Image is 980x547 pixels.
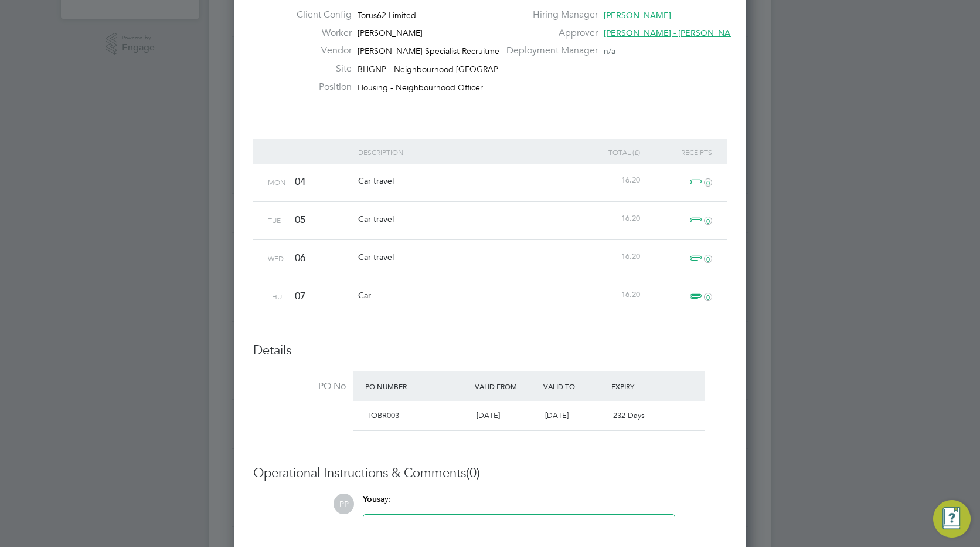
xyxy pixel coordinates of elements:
[613,410,645,420] span: 232 Days
[358,28,423,38] span: [PERSON_NAME]
[621,251,640,261] span: 16.20
[355,139,571,166] div: Description
[358,82,483,93] span: Housing - Neighbourhood Officer
[545,410,569,420] span: [DATE]
[253,342,727,359] h3: Details
[358,64,549,75] span: BHGNP - Neighbourhood [GEOGRAPHIC_DATA]…
[362,376,472,397] div: PO Number
[363,494,377,504] span: You
[287,27,352,39] label: Worker
[268,215,281,225] span: Tue
[621,213,640,223] span: 16.20
[604,46,615,56] span: n/a
[253,380,346,393] label: PO No
[295,290,305,302] span: 07
[604,28,746,38] span: [PERSON_NAME] - [PERSON_NAME]
[287,81,352,93] label: Position
[704,255,712,263] i: 0
[571,139,643,166] div: Total (£)
[704,293,712,301] i: 0
[358,46,537,56] span: [PERSON_NAME] Specialist Recruitment Limited
[499,9,598,21] label: Hiring Manager
[358,10,416,21] span: Torus62 Limited
[287,63,352,75] label: Site
[295,214,305,226] span: 05
[268,292,282,301] span: Thu
[621,289,640,299] span: 16.20
[287,45,352,57] label: Vendor
[358,252,394,262] span: Car travel
[499,27,598,39] label: Approver
[268,177,285,187] span: Mon
[334,494,354,514] span: PP
[499,45,598,57] label: Deployment Manager
[358,175,394,186] span: Car travel
[367,410,399,420] span: TOBR003
[287,9,352,21] label: Client Config
[253,465,727,482] h3: Operational Instructions & Comments
[604,10,671,21] span: [PERSON_NAME]
[358,290,371,300] span: Car
[933,500,971,538] button: Engage Resource Center
[358,214,394,224] span: Car travel
[295,252,305,264] span: 06
[268,254,284,263] span: Wed
[704,178,712,187] i: 0
[363,494,675,514] div: say:
[704,217,712,225] i: 0
[621,175,640,185] span: 16.20
[608,376,677,397] div: Expiry
[477,410,500,420] span: [DATE]
[643,139,715,166] div: Receipts
[466,465,480,481] span: (0)
[540,376,609,397] div: Valid To
[295,175,305,188] span: 04
[472,376,540,397] div: Valid From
